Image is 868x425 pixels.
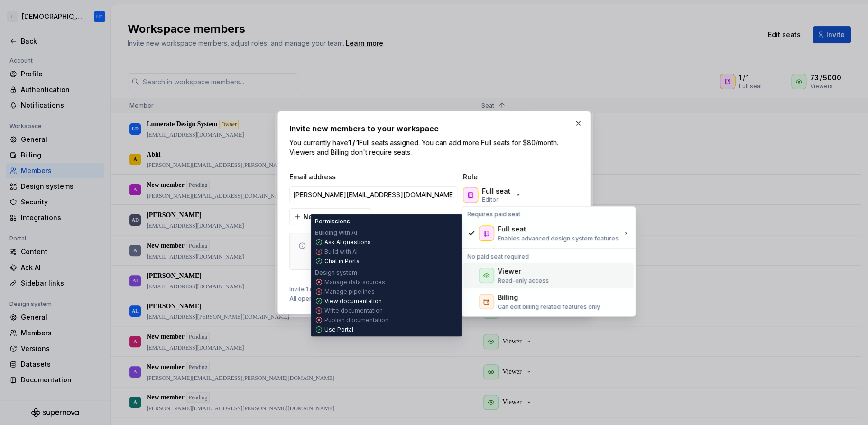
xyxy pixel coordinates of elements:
[324,325,353,333] p: Use Portal
[324,257,361,265] p: Chat in Portal
[498,234,618,242] p: Enables advanced design system features
[482,196,498,203] p: Editor
[463,250,633,262] div: No paid seat required
[324,287,375,295] p: Manage pipelines
[315,217,350,225] p: Permissions
[289,123,579,134] h2: Invite new members to your workspace
[498,292,518,302] div: Billing
[482,186,510,196] p: Full seat
[324,316,388,323] p: Publish documentation
[498,224,526,233] div: Full seat
[498,303,600,310] p: Can edit billing related features only
[315,229,357,236] p: Building with AI
[289,172,459,182] span: Email address
[461,185,526,204] button: Full seatEditor
[463,208,633,220] div: Requires paid seat
[324,248,358,255] p: Build with AI
[463,172,558,182] span: Role
[324,238,371,246] p: Ask AI questions
[498,266,521,276] div: Viewer
[498,277,549,284] p: Read-only access
[348,139,359,147] b: 1 / 1
[289,286,406,293] span: Invite 1 member to:
[289,295,396,303] span: All open design systems and projects
[289,138,579,157] p: You currently have Full seats assigned. You can add more Full seats for $80/month. Viewers and Bi...
[324,306,383,314] p: Write documentation
[324,278,385,286] p: Manage data sources
[324,297,382,305] p: View documentation
[303,212,365,222] span: New team member
[289,208,371,225] button: New team member
[315,268,357,276] p: Design system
